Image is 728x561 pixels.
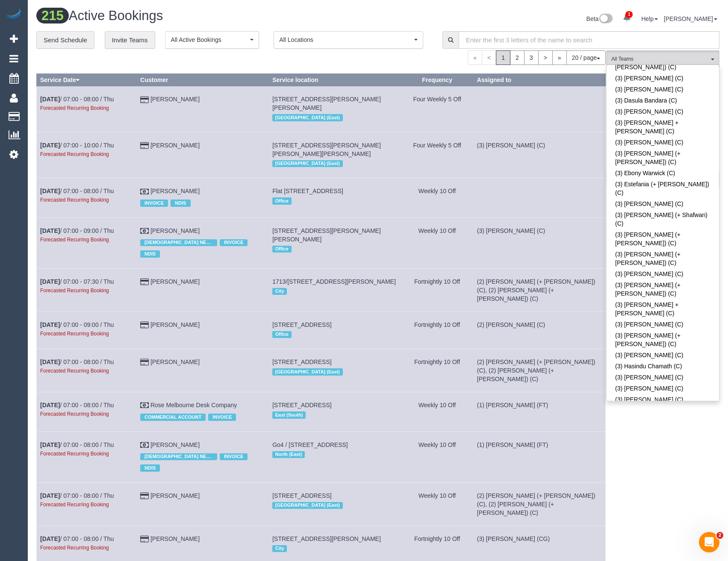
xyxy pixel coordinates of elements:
a: [PERSON_NAME] [150,142,200,149]
td: Customer [137,392,269,432]
span: City [272,288,287,295]
span: COMMERCIAL ACCOUNT [140,414,206,420]
small: Forecasted Recurring Booking [40,105,109,111]
th: Service location [269,74,401,86]
span: [GEOGRAPHIC_DATA] (East) [272,502,342,509]
span: INVOICE [208,414,236,420]
span: 2 [716,532,723,539]
b: [DATE] [40,142,60,149]
div: Location [272,158,397,169]
span: INVOICE [220,239,248,246]
a: (3) [PERSON_NAME] (+ [PERSON_NAME]) (C) [607,279,719,299]
td: Schedule date [37,268,137,311]
span: [STREET_ADDRESS] [272,402,331,408]
a: [DATE]/ 07:00 - 08:00 / Thu [40,358,114,365]
a: (3) [PERSON_NAME] (C) [607,319,719,330]
td: Assigned to [473,311,605,349]
td: Frequency [401,311,474,349]
b: [DATE] [40,358,60,365]
small: Forecasted Recurring Booking [40,197,109,203]
th: Customer [137,74,269,86]
td: Assigned to [473,349,605,392]
td: Schedule date [37,311,137,349]
small: Forecasted Recurring Booking [40,451,109,457]
span: [STREET_ADDRESS] [272,321,331,328]
a: (3) Estefania (+ [PERSON_NAME]) (C) [607,179,719,198]
td: Service location [269,432,401,482]
span: [DEMOGRAPHIC_DATA] NEEDED [140,239,217,246]
span: [STREET_ADDRESS] [272,492,331,499]
a: (3) [PERSON_NAME] (C) [607,137,719,148]
small: Forecasted Recurring Booking [40,545,109,551]
td: Customer [137,482,269,526]
span: All Active Bookings [171,35,248,44]
a: (3) [PERSON_NAME] (C) [607,383,719,394]
ol: All Teams [606,50,719,64]
nav: Pagination navigation [468,50,606,65]
a: [DATE]/ 07:00 - 08:00 / Thu [40,402,114,408]
a: (3) [PERSON_NAME] + [PERSON_NAME] (C) [607,299,719,319]
i: Credit Card Payment [140,143,149,149]
a: 3 [524,50,539,65]
span: [STREET_ADDRESS][PERSON_NAME][PERSON_NAME] [272,96,381,111]
th: Frequency [401,74,474,86]
td: Assigned to [473,268,605,311]
a: [PERSON_NAME] [150,321,200,328]
a: (3) [PERSON_NAME] (+ [PERSON_NAME]) (C) [607,148,719,167]
td: Customer [137,217,269,268]
small: Forecasted Recurring Booking [40,368,109,374]
a: > [538,50,553,65]
a: [PERSON_NAME] [150,188,200,194]
th: Assigned to [473,74,605,86]
b: [DATE] [40,535,60,542]
td: Frequency [401,178,474,217]
a: [PERSON_NAME] [150,278,200,285]
small: Forecasted Recurring Booking [40,502,109,508]
td: Customer [137,132,269,178]
a: Automaid Logo [5,9,22,21]
span: < [482,50,496,65]
a: (3) [PERSON_NAME] (C) [607,73,719,84]
a: Invite Teams [105,31,155,49]
i: Credit Card Payment [140,322,149,328]
button: 20 / page [566,50,606,65]
a: (3) [PERSON_NAME] (+ [PERSON_NAME]) (C) [607,229,719,249]
b: [DATE] [40,96,60,103]
b: [DATE] [40,402,60,408]
th: Service Date [37,74,137,86]
a: (3) [PERSON_NAME] (C) [607,268,719,279]
span: East (South) [272,411,306,418]
a: (3) [PERSON_NAME] (C) [607,394,719,405]
img: New interface [598,14,613,25]
span: Go4 / [STREET_ADDRESS] [272,441,348,448]
td: Frequency [401,482,474,526]
button: All Teams [606,50,719,68]
b: [DATE] [40,441,60,448]
span: NDIS [171,200,190,206]
td: Schedule date [37,392,137,432]
span: 1713/[STREET_ADDRESS][PERSON_NAME] [272,278,396,285]
td: Schedule date [37,86,137,132]
button: All Locations [274,31,423,49]
a: [PERSON_NAME] [150,441,200,448]
a: (3) [PERSON_NAME] (C) [607,106,719,117]
span: North (East) [272,451,305,458]
a: (3) [PERSON_NAME] (C) [607,198,719,209]
td: Customer [137,86,269,132]
div: Location [272,449,397,460]
div: Location [272,112,397,123]
td: Service location [269,349,401,392]
span: [GEOGRAPHIC_DATA] (East) [272,368,342,375]
small: Forecasted Recurring Booking [40,411,109,417]
a: (3) Dasula Bandara (C) [607,95,719,106]
span: Office [272,197,291,204]
button: All Active Bookings [165,31,259,49]
span: [STREET_ADDRESS][PERSON_NAME][PERSON_NAME][PERSON_NAME] [272,142,381,157]
td: Customer [137,178,269,217]
a: [PERSON_NAME] [150,535,200,542]
td: Frequency [401,432,474,482]
small: Forecasted Recurring Booking [40,237,109,243]
td: Service location [269,86,401,132]
a: [PERSON_NAME] [664,15,717,22]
